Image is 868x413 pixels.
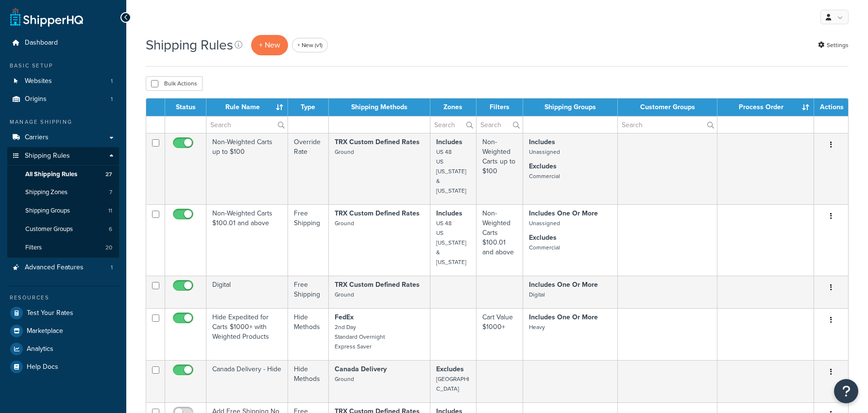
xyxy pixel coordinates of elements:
th: Actions [814,99,848,116]
small: [GEOGRAPHIC_DATA] [436,375,469,393]
strong: Includes One Or More [529,208,598,218]
small: US 48 US [US_STATE] & [US_STATE] [436,148,466,195]
small: Ground [335,219,354,228]
small: Ground [335,148,354,156]
strong: Canada Delivery [335,364,387,374]
li: Websites [7,72,119,90]
small: Ground [335,290,354,299]
li: Origins [7,90,119,108]
span: Test Your Rates [27,309,73,317]
span: Shipping Zones [25,188,68,197]
a: Help Docs [7,358,119,376]
p: + New [251,35,288,55]
small: US 48 US [US_STATE] & [US_STATE] [436,219,466,266]
a: Origins 1 [7,90,119,108]
strong: TRX Custom Defined Rates [335,137,420,147]
strong: FedEx [335,312,354,322]
td: Override Rate [288,133,328,204]
li: Shipping Groups [7,202,119,220]
span: Shipping Groups [25,207,70,215]
small: Ground [335,375,354,383]
strong: Excludes [529,232,557,243]
th: Shipping Methods [329,99,430,116]
strong: Includes [436,137,462,147]
li: Filters [7,239,119,257]
td: Hide Methods [288,360,328,402]
td: Non-Weighted Carts up to $100 [477,133,523,204]
li: Advanced Features [7,259,119,277]
li: Customer Groups [7,220,119,238]
strong: Includes One Or More [529,312,598,322]
a: Shipping Groups 11 [7,202,119,220]
th: Process Order : activate to sort column ascending [717,99,814,116]
span: Origins [25,95,47,103]
th: Customer Groups [618,99,717,116]
span: Websites [25,77,52,85]
a: Carriers [7,129,119,147]
th: Filters [477,99,523,116]
a: Test Your Rates [7,304,119,322]
strong: Includes [529,137,555,147]
a: Marketplace [7,322,119,340]
td: Free Shipping [288,276,328,308]
span: Marketplace [27,327,63,335]
span: Advanced Features [25,264,84,272]
small: 2nd Day Standard Overnight Express Saver [335,323,385,351]
input: Search [618,116,716,133]
span: 20 [105,244,112,252]
span: 1 [111,77,113,85]
td: Non-Weighted Carts up to $100 [206,133,288,204]
th: Shipping Groups [523,99,618,116]
span: Shipping Rules [25,152,70,160]
td: Cart Value $1000+ [477,308,523,360]
small: Unassigned [529,148,560,156]
strong: Includes One Or More [529,280,598,290]
a: Filters 20 [7,239,119,257]
span: 27 [105,170,112,179]
a: Analytics [7,340,119,358]
a: Shipping Rules [7,147,119,165]
th: Zones [430,99,477,116]
li: Shipping Zones [7,183,119,201]
td: Digital [206,276,288,308]
span: 7 [109,188,112,197]
td: Free Shipping [288,204,328,276]
input: Search [206,116,288,133]
th: Type [288,99,328,116]
span: 11 [108,207,112,215]
small: Digital [529,290,545,299]
button: Bulk Actions [146,76,203,91]
a: Dashboard [7,34,119,52]
th: Status [165,99,206,116]
span: Carriers [25,133,49,142]
div: Manage Shipping [7,118,119,126]
small: Commercial [529,172,560,181]
h1: Shipping Rules [146,35,233,54]
a: Websites 1 [7,72,119,90]
a: Shipping Zones 7 [7,183,119,201]
a: + New (v1) [292,38,328,52]
input: Search [477,116,523,133]
td: Non-Weighted Carts $100.01 and above [477,204,523,276]
strong: Excludes [529,161,557,171]
a: All Shipping Rules 27 [7,165,119,183]
a: Settings [818,38,849,52]
div: Basic Setup [7,62,119,70]
span: Dashboard [25,39,58,47]
a: Customer Groups 6 [7,220,119,238]
td: Canada Delivery - Hide [206,360,288,402]
td: Hide Methods [288,308,328,360]
li: Shipping Rules [7,147,119,258]
span: Customer Groups [25,225,73,233]
a: Advanced Features 1 [7,259,119,277]
span: Filters [25,244,42,252]
small: Heavy [529,323,545,331]
strong: Includes [436,208,462,218]
span: 1 [111,95,113,103]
